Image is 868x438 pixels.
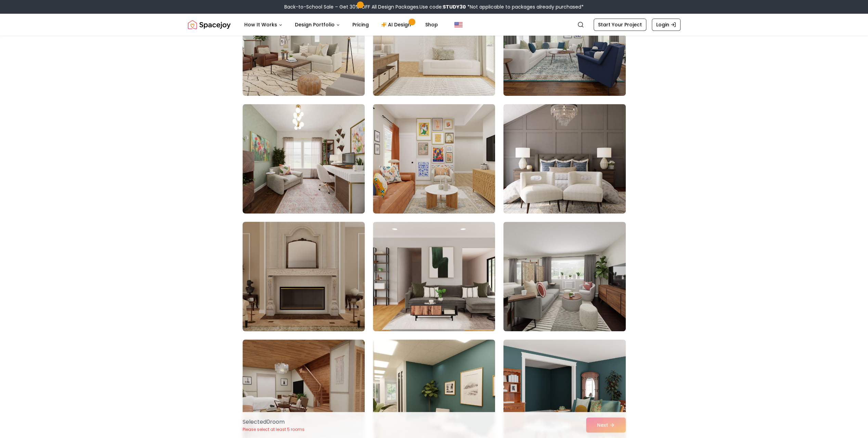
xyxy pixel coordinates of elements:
[347,18,374,31] a: Pricing
[239,18,288,31] button: How It Works
[188,18,231,31] img: Spacejoy Logo
[284,3,584,10] div: Back-to-School Sale – Get 30% OFF All Design Packages.
[373,222,495,331] img: Room room-14
[419,3,466,10] span: Use code:
[594,18,646,31] a: Start Your Project
[503,104,625,214] img: Room room-12
[466,3,584,10] span: *Not applicable to packages already purchased*
[243,418,305,426] p: Selected 0 room
[652,18,681,31] a: Login
[239,18,443,31] nav: Main
[373,104,495,214] img: Room room-11
[239,219,368,334] img: Room room-13
[420,18,443,31] a: Shop
[443,3,466,10] b: STUDY30
[376,18,418,31] a: AI Design
[188,18,231,31] a: Spacejoy
[243,427,305,432] p: Please select at least 5 rooms
[454,21,463,29] img: United States
[188,14,681,36] nav: Global
[289,18,346,31] button: Design Portfolio
[503,222,625,331] img: Room room-15
[243,104,365,214] img: Room room-10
